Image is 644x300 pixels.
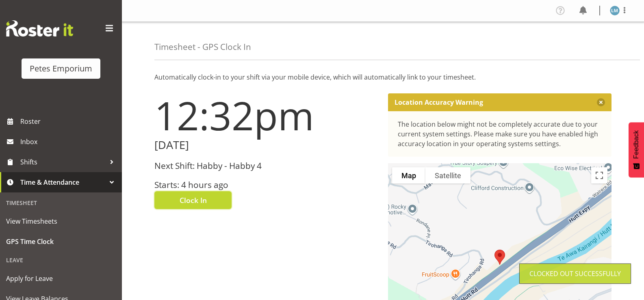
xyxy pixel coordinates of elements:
[154,72,611,82] p: Automatically clock-in to your shift via your mobile device, which will automatically link to you...
[395,98,483,106] p: Location Accuracy Warning
[610,6,620,15] img: lianne-morete5410.jpg
[154,139,378,151] h2: [DATE]
[20,156,106,168] span: Shifts
[20,115,118,127] span: Roster
[6,235,116,248] span: GPS Time Clock
[597,98,605,106] button: Close message
[154,42,251,52] h4: Timesheet - GPS Clock In
[20,136,118,148] span: Inbox
[154,191,232,209] button: Clock In
[30,63,92,75] div: Petes Emporium
[6,215,116,227] span: View Timesheets
[6,20,73,37] img: Rosterit website logo
[2,194,120,211] div: Timesheet
[6,272,116,285] span: Apply for Leave
[392,167,425,183] button: Show street map
[154,93,378,137] h1: 12:32pm
[180,195,207,205] span: Clock In
[529,269,621,278] div: Clocked out Successfully
[2,252,120,268] div: Leave
[154,180,378,190] h3: Starts: 4 hours ago
[629,122,644,177] button: Feedback - Show survey
[591,167,607,183] button: Toggle fullscreen view
[154,161,378,171] h3: Next Shift: Habby - Habby 4
[425,167,471,183] button: Show satellite imagery
[2,231,120,252] a: GPS Time Clock
[20,176,106,188] span: Time & Attendance
[633,130,640,159] span: Feedback
[2,211,120,231] a: View Timesheets
[2,268,120,289] a: Apply for Leave
[398,119,602,149] div: The location below might not be completely accurate due to your current system settings. Please m...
